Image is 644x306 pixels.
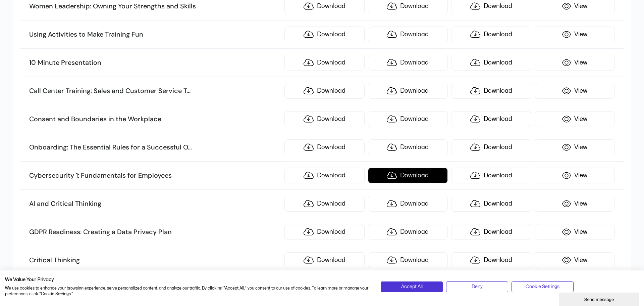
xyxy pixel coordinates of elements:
p: We use cookies to enhance your browsing experience, serve personalized content, and analyze our t... [5,286,371,297]
h3: Onboarding: The Essential Rules for a Successful O [29,143,281,152]
a: Download [284,83,365,99]
button: Adjust cookie preferences [512,281,574,292]
a: Download [284,224,365,240]
button: Accept all cookies [381,281,443,292]
a: Download [451,111,531,127]
h3: Women Leadership: Owning Your Strengths and Skills [29,2,281,11]
a: Download [368,111,448,127]
h2: We Value Your Privacy [5,277,371,283]
a: Download [284,168,365,183]
a: Download [284,196,365,212]
span: ... [186,86,191,95]
a: Download [368,224,448,240]
a: Download [451,196,531,212]
a: Download [451,139,531,155]
span: Cookie Settings [526,283,559,291]
h3: Consent and Boundaries in the Workplace [29,115,281,124]
h3: Cybersecurity 1: Fundamentals for Employees [29,171,281,180]
a: Download [368,55,448,71]
a: Download [451,83,531,99]
a: Download [451,55,531,71]
h3: GDPR Readiness: Creating a Data Privacy Plan [29,228,281,236]
h3: 10 Minute Presentation [29,58,281,67]
a: View [535,168,615,183]
a: Download [284,252,365,268]
span: Accept All [401,283,423,291]
a: View [535,252,615,268]
a: Download [368,168,448,183]
h3: AI and Critical Thinking [29,200,281,208]
a: Download [451,168,531,183]
a: View [535,139,615,155]
a: Download [368,139,448,155]
a: View [535,196,615,212]
a: Download [451,27,531,42]
a: Download [451,224,531,240]
a: Download [284,139,365,155]
a: View [535,224,615,240]
a: Download [368,27,448,42]
a: View [535,83,615,99]
a: View [535,27,615,42]
span: Deny [472,283,483,291]
a: View [535,55,615,71]
span: ... [188,143,192,151]
a: Download [284,111,365,127]
a: Download [368,252,448,268]
h3: Critical Thinking [29,256,281,265]
iframe: chat widget [559,291,641,306]
a: Download [451,252,531,268]
a: Download [284,27,365,42]
a: Download [368,83,448,99]
a: Download [284,55,365,71]
h3: Using Activities to Make Training Fun [29,30,281,39]
button: Deny all cookies [446,281,508,292]
a: Download [368,196,448,212]
a: View [535,111,615,127]
h3: Call Center Training: Sales and Customer Service T [29,87,281,95]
